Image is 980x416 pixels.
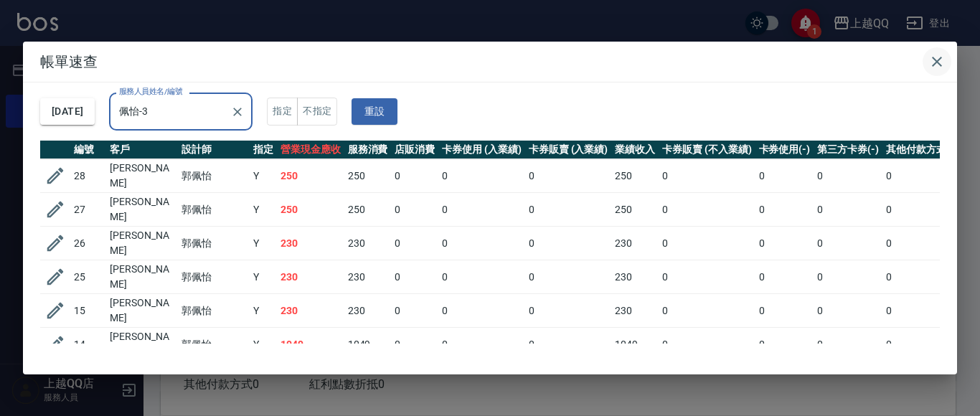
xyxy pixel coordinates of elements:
th: 卡券使用 (入業績) [438,141,525,159]
h2: 帳單速查 [23,42,957,82]
label: 服務人員姓名/編號 [119,86,182,97]
td: 0 [814,260,882,294]
td: 0 [755,328,814,361]
td: 郭佩怡 [178,294,250,328]
td: 郭佩怡 [178,260,250,294]
td: 郭佩怡 [178,227,250,260]
th: 卡券使用(-) [755,141,814,159]
td: 0 [755,294,814,328]
td: 0 [882,159,961,193]
td: 0 [755,260,814,294]
td: 0 [525,227,612,260]
td: 28 [70,159,106,193]
td: 0 [391,294,438,328]
th: 客戶 [106,141,178,159]
td: 27 [70,193,106,227]
td: 1049 [277,328,344,361]
td: 0 [659,227,755,260]
td: 1049 [611,328,659,361]
td: 0 [814,159,882,193]
th: 卡券販賣 (入業績) [525,141,612,159]
td: 250 [344,159,392,193]
td: 0 [882,328,961,361]
td: 26 [70,227,106,260]
th: 業績收入 [611,141,659,159]
td: 0 [814,227,882,260]
td: 0 [525,294,612,328]
td: 230 [344,294,392,328]
td: 郭佩怡 [178,328,250,361]
td: 0 [882,193,961,227]
td: [PERSON_NAME] [106,260,178,294]
td: 250 [277,159,344,193]
td: Y [250,159,277,193]
td: 0 [659,260,755,294]
td: 0 [391,227,438,260]
th: 第三方卡券(-) [814,141,882,159]
td: 0 [525,193,612,227]
td: 0 [659,159,755,193]
td: 0 [438,260,525,294]
th: 服務消費 [344,141,392,159]
td: 0 [438,159,525,193]
button: [DATE] [40,98,95,125]
th: 指定 [250,141,277,159]
td: [PERSON_NAME] [106,294,178,328]
td: 0 [882,227,961,260]
td: 0 [391,328,438,361]
th: 編號 [70,141,106,159]
td: Y [250,227,277,260]
td: 0 [659,328,755,361]
td: Y [250,260,277,294]
td: 0 [659,193,755,227]
th: 其他付款方式(-) [882,141,961,159]
td: [PERSON_NAME] [106,193,178,227]
td: [PERSON_NAME] [106,328,178,361]
td: 230 [611,294,659,328]
td: 230 [344,227,392,260]
td: [PERSON_NAME] [106,159,178,193]
td: Y [250,328,277,361]
td: 14 [70,328,106,361]
td: 250 [611,193,659,227]
td: 0 [755,227,814,260]
td: 250 [277,193,344,227]
button: 指定 [267,98,298,126]
td: 25 [70,260,106,294]
td: Y [250,294,277,328]
td: 郭佩怡 [178,193,250,227]
td: 0 [814,294,882,328]
button: 不指定 [297,98,337,126]
td: 250 [344,193,392,227]
td: 230 [611,260,659,294]
th: 卡券販賣 (不入業績) [659,141,755,159]
td: 0 [525,260,612,294]
td: 0 [438,294,525,328]
button: 重設 [352,98,397,125]
td: 0 [755,193,814,227]
td: 0 [814,193,882,227]
td: 0 [438,328,525,361]
td: 230 [611,227,659,260]
td: 0 [391,260,438,294]
th: 店販消費 [391,141,438,159]
td: [PERSON_NAME] [106,227,178,260]
td: 230 [277,227,344,260]
td: 1049 [344,328,392,361]
td: 0 [659,294,755,328]
td: 0 [814,328,882,361]
td: 0 [755,159,814,193]
td: 230 [344,260,392,294]
td: 0 [525,159,612,193]
td: 230 [277,294,344,328]
td: 0 [391,193,438,227]
td: 0 [438,227,525,260]
td: Y [250,193,277,227]
th: 設計師 [178,141,250,159]
td: 0 [882,294,961,328]
td: 0 [391,159,438,193]
td: 250 [611,159,659,193]
td: 15 [70,294,106,328]
td: 0 [438,193,525,227]
td: 0 [525,328,612,361]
